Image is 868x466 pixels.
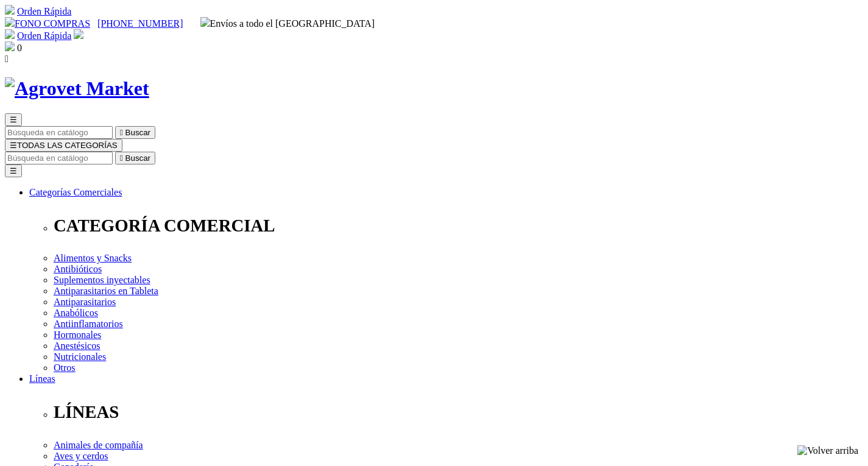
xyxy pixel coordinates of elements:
a: Antiparasitarios [54,297,116,307]
button: ☰ [5,164,22,177]
button: ☰TODAS LAS CATEGORÍAS [5,139,122,152]
span: ☰ [10,141,17,150]
span: 0 [17,43,22,53]
button:  Buscar [115,152,155,164]
img: Volver arriba [797,445,858,456]
p: LÍNEAS [54,402,863,422]
button: ☰ [5,113,22,126]
img: shopping-bag.svg [5,41,15,51]
a: Nutricionales [54,351,106,362]
a: Orden Rápida [17,30,71,41]
span: Envíos a todo el [GEOGRAPHIC_DATA] [200,18,375,29]
i:  [5,54,9,64]
i:  [120,154,123,163]
a: Anestésicos [54,341,100,351]
img: Agrovet Market [5,77,149,100]
a: Alimentos y Snacks [54,253,132,263]
a: Acceda a su cuenta de cliente [74,30,83,41]
span: ☰ [10,115,17,124]
span: Buscar [125,128,150,137]
img: phone.svg [5,17,15,27]
img: shopping-cart.svg [5,5,15,15]
a: Antiinflamatorios [54,319,123,329]
a: Animales de compañía [54,440,143,450]
img: shopping-cart.svg [5,29,15,39]
a: [PHONE_NUMBER] [97,18,183,29]
a: Antiparasitarios en Tableta [54,286,158,296]
a: Categorías Comerciales [29,187,122,197]
a: Suplementos inyectables [54,275,150,285]
a: FONO COMPRAS [5,18,90,29]
a: Líneas [29,373,55,384]
i:  [120,128,123,137]
button:  Buscar [115,126,155,139]
a: Hormonales [54,330,101,340]
a: Anabólicos [54,308,98,318]
span: Buscar [125,154,150,163]
p: CATEGORÍA COMERCIAL [54,216,863,236]
img: delivery-truck.svg [200,17,210,27]
a: Antibióticos [54,264,102,274]
input: Buscar [5,126,113,139]
a: Orden Rápida [17,6,71,16]
a: Aves y cerdos [54,451,108,461]
input: Buscar [5,152,113,164]
img: user.svg [74,29,83,39]
a: Otros [54,362,76,373]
